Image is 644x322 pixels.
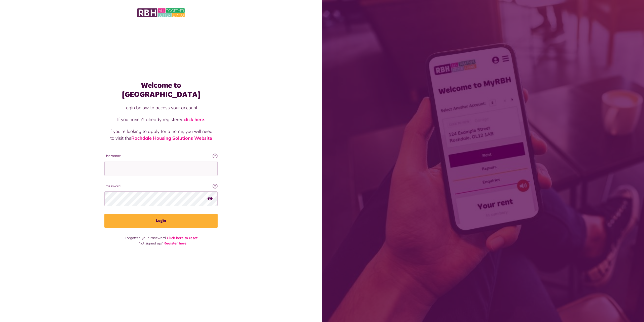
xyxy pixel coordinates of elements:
[104,184,218,189] label: Password
[184,117,204,122] a: click here
[167,236,197,240] a: Click here to reset
[164,241,186,245] a: Register here
[109,116,213,123] p: If you haven't already registered .
[131,135,212,141] a: Rochdale Housing Solutions Website
[109,104,213,111] p: Login below to access your account.
[104,81,218,99] h1: Welcome to [GEOGRAPHIC_DATA]
[139,241,163,245] span: Not signed up?
[104,214,218,228] button: Login
[125,236,166,240] span: Forgotten your Password
[109,128,213,141] p: If you're looking to apply for a home, you will need to visit the
[137,8,185,18] img: MyRBH
[104,153,218,159] label: Username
